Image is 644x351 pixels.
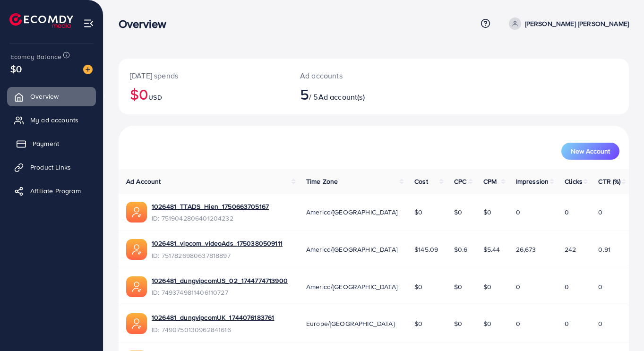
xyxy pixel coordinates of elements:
span: 0 [516,207,520,217]
img: ic-ads-acc.e4c84228.svg [126,276,147,297]
span: $0 [414,207,422,217]
span: $145.09 [414,245,438,254]
span: Impression [516,177,549,186]
span: CPC [454,177,466,186]
img: logo [9,13,73,28]
h2: $0 [130,85,277,103]
span: $0 [10,62,22,76]
span: Time Zone [306,177,338,186]
img: ic-ads-acc.e4c84228.svg [126,239,147,260]
span: America/[GEOGRAPHIC_DATA] [306,245,397,254]
span: Ad Account [126,177,161,186]
a: Affiliate Program [7,181,96,200]
a: 1026481_dungvipcomUK_1744076183761 [152,313,274,322]
span: New Account [571,148,610,154]
span: 26,673 [516,245,536,254]
span: 0 [565,282,569,291]
span: $0 [483,207,491,217]
span: America/[GEOGRAPHIC_DATA] [306,207,397,217]
img: menu [83,18,94,29]
span: Ad account(s) [318,92,365,102]
span: Payment [33,139,59,148]
span: America/[GEOGRAPHIC_DATA] [306,282,397,291]
span: 0.91 [598,245,610,254]
a: 1026481_vipcom_videoAds_1750380509111 [152,239,283,248]
span: Product Links [30,163,71,172]
span: Ecomdy Balance [10,52,61,61]
p: [PERSON_NAME] [PERSON_NAME] [525,18,629,29]
a: My ad accounts [7,111,96,129]
span: $0 [454,282,462,291]
span: 242 [565,245,576,254]
span: Europe/[GEOGRAPHIC_DATA] [306,319,395,328]
a: [PERSON_NAME] [PERSON_NAME] [505,17,629,30]
span: ID: 7517826980637818897 [152,251,283,260]
button: New Account [561,143,619,160]
span: 0 [565,207,569,217]
span: Overview [30,92,59,101]
span: $0.6 [454,245,468,254]
a: 1026481_dungvipcomUS_02_1744774713900 [152,276,288,285]
span: Cost [414,177,428,186]
a: Overview [7,87,96,106]
span: Clicks [565,177,583,186]
span: 0 [598,282,602,291]
span: $0 [414,319,422,328]
span: 0 [516,282,520,291]
span: CPM [483,177,497,186]
span: USD [148,93,162,102]
a: Payment [7,134,96,153]
span: 0 [598,207,602,217]
span: $0 [483,282,491,291]
span: 0 [565,319,569,328]
span: $0 [414,282,422,291]
img: image [83,65,93,74]
span: ID: 7519042806401204232 [152,214,269,223]
span: 5 [300,83,309,105]
img: ic-ads-acc.e4c84228.svg [126,313,147,334]
span: $0 [454,207,462,217]
a: Product Links [7,158,96,177]
span: 0 [598,319,602,328]
p: [DATE] spends [130,70,277,81]
span: CTR (%) [598,177,620,186]
span: My ad accounts [30,115,78,125]
span: $5.44 [483,245,500,254]
span: ID: 7490750130962841616 [152,325,274,334]
span: $0 [483,319,491,328]
h3: Overview [119,17,174,31]
img: ic-ads-acc.e4c84228.svg [126,202,147,223]
span: Affiliate Program [30,186,81,196]
span: 0 [516,319,520,328]
a: 1026481_TTADS_Hien_1750663705167 [152,202,269,211]
h2: / 5 [300,85,405,103]
span: ID: 7493749811406110727 [152,288,288,297]
p: Ad accounts [300,70,405,81]
span: $0 [454,319,462,328]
